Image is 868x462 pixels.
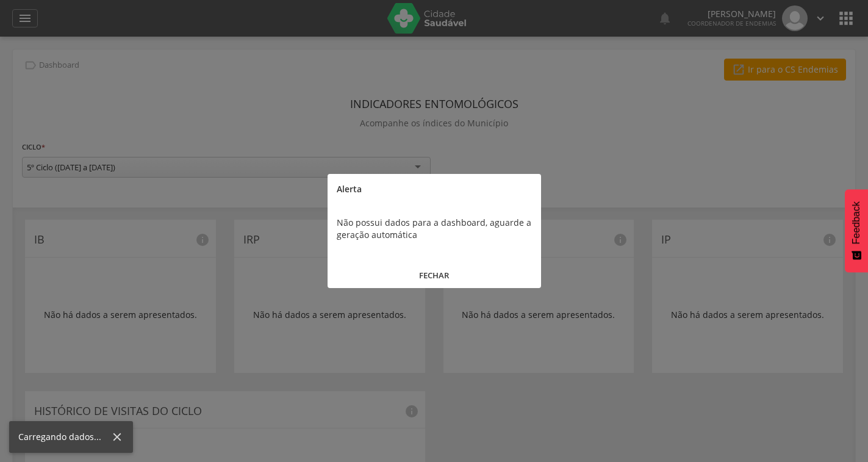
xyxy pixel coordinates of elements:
[328,174,541,204] div: Alerta
[851,201,862,244] span: Feedback
[328,204,541,253] div: Não possui dados para a dashboard, aguarde a geração automática
[845,189,868,272] button: Feedback - Mostrar pesquisa
[328,262,541,289] button: FECHAR
[18,431,110,443] div: Carregando dados...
